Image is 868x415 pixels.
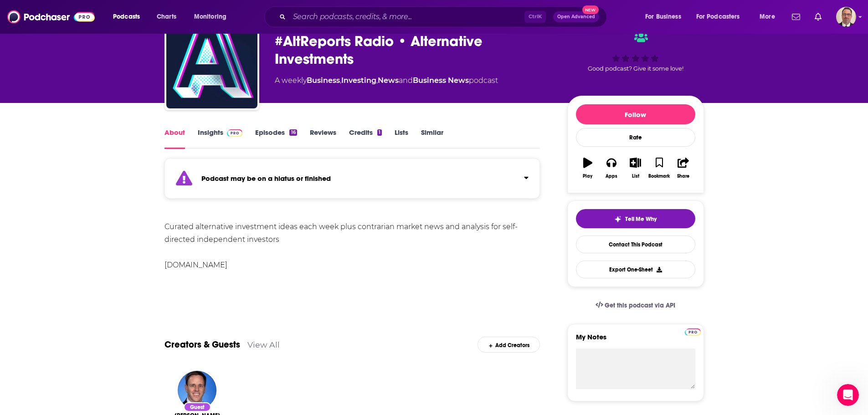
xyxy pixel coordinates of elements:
[341,76,376,85] a: Investing
[685,328,701,336] img: Podchaser Pro
[600,152,623,184] button: Apps
[274,4,291,21] button: Collapse window
[273,6,616,27] div: Search podcasts, credits, & more...
[588,294,683,317] a: Get this podcast via API
[201,174,331,183] strong: Podcast may be on a hiatus or finished
[576,104,695,124] button: Follow
[157,10,176,23] span: Charts
[625,215,657,223] span: Tell Me Why
[836,7,856,27] span: Logged in as PercPodcast
[614,215,621,223] img: tell me why sparkle
[677,174,689,179] div: Share
[576,152,600,184] button: Play
[567,24,704,80] div: Good podcast? Give it some love!
[696,10,740,23] span: For Podcasters
[113,10,140,23] span: Podcasts
[836,7,856,27] button: Show profile menu
[164,220,540,272] div: Curated alternative investment ideas each week plus contrarian market news and analysis for self-...
[164,164,540,199] section: Click to expand status details
[421,128,443,149] a: Similar
[576,261,695,278] button: Export One-Sheet
[623,152,647,184] button: List
[836,7,856,27] img: User Profile
[639,10,693,24] button: open menu
[340,76,341,85] span: ,
[289,129,297,136] div: 16
[6,4,23,21] button: go back
[194,10,226,23] span: Monitoring
[671,152,695,184] button: Share
[349,128,382,149] a: Credits1
[377,129,382,136] div: 1
[632,174,639,179] div: List
[753,10,786,24] button: open menu
[289,10,524,24] input: Search podcasts, credits, & more...
[166,17,257,108] img: #AltReports Radio • Alternative Investments
[576,333,695,348] label: My Notes
[247,340,280,349] a: View All
[606,174,617,179] div: Apps
[557,15,595,19] span: Open Advanced
[788,9,804,25] a: Show notifications dropdown
[648,174,670,179] div: Bookmark
[107,10,152,24] button: open menu
[413,76,469,85] a: Business News
[837,384,859,406] iframe: Intercom live chat
[164,339,240,350] a: Creators & Guests
[7,8,95,26] img: Podchaser - Follow, Share and Rate Podcasts
[582,5,599,14] span: New
[760,10,775,23] span: More
[583,174,592,179] div: Play
[188,10,238,24] button: open menu
[184,402,211,412] div: Guest
[690,10,753,24] button: open menu
[811,9,825,25] a: Show notifications dropdown
[291,4,308,20] div: Close
[178,371,216,410] img: Chris Seveney
[395,128,408,149] a: Lists
[647,152,671,184] button: Bookmark
[255,128,297,149] a: Episodes16
[576,209,695,228] button: tell me why sparkleTell Me Why
[685,327,701,336] a: Pro website
[227,129,243,137] img: Podchaser Pro
[605,302,675,309] span: Get this podcast via API
[576,128,695,147] div: Rate
[576,236,695,253] a: Contact This Podcast
[524,11,546,23] span: Ctrl K
[645,10,681,23] span: For Business
[151,10,182,24] a: Charts
[198,128,243,149] a: InsightsPodchaser Pro
[378,76,399,85] a: News
[164,128,185,149] a: About
[275,75,498,86] div: A weekly podcast
[478,337,540,353] div: Add Creators
[376,76,378,85] span: ,
[399,76,413,85] span: and
[307,76,340,85] a: Business
[310,128,336,149] a: Reviews
[553,11,599,22] button: Open AdvancedNew
[588,65,683,72] span: Good podcast? Give it some love!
